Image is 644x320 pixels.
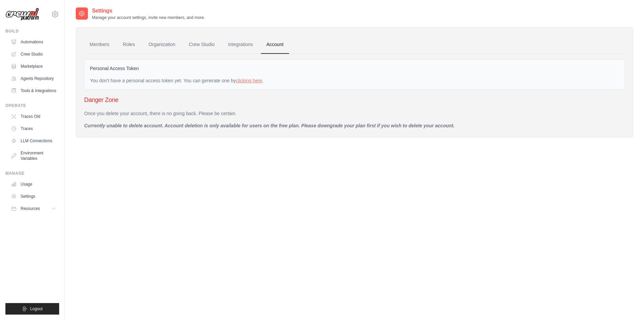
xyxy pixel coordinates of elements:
[5,103,59,108] div: Operate
[5,28,59,34] div: Build
[8,148,59,164] a: Environment Variables
[84,95,625,105] h3: Danger Zone
[261,36,289,54] a: Account
[117,36,140,54] a: Roles
[84,36,115,54] a: Members
[8,61,59,72] a: Marketplace
[5,171,59,176] div: Manage
[8,135,59,146] a: LLM Connections
[90,65,139,72] label: Personal Access Token
[21,206,40,211] span: Resources
[8,49,59,60] a: Crew Studio
[30,306,43,312] span: Logout
[8,111,59,122] a: Traces Old
[8,179,59,190] a: Usage
[8,37,59,47] a: Automations
[8,203,59,214] button: Resources
[8,73,59,84] a: Agents Repository
[8,191,59,202] a: Settings
[84,122,625,129] p: Currently unable to delete account. Account deletion is only available for users on the free plan...
[236,78,262,83] a: clicking here
[8,123,59,134] a: Traces
[84,110,625,117] p: Once you delete your account, there is no going back. Please be certain.
[143,36,181,54] a: Organization
[5,8,39,21] img: Logo
[223,36,258,54] a: Integrations
[92,7,205,15] h2: Settings
[8,85,59,96] a: Tools & Integrations
[184,36,220,54] a: Crew Studio
[90,77,619,84] div: You don't have a personal access token yet. You can generate one by .
[92,15,205,20] p: Manage your account settings, invite new members, and more.
[5,303,59,315] button: Logout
